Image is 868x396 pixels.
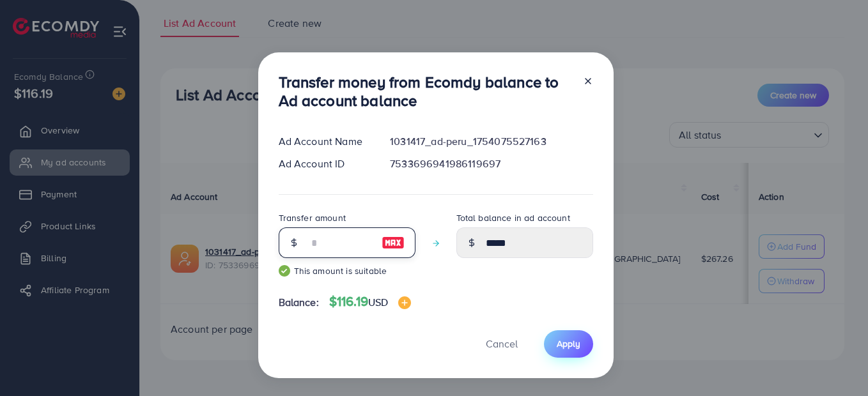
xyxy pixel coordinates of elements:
[398,296,411,309] img: image
[470,330,534,358] button: Cancel
[279,73,573,110] h3: Transfer money from Ecomdy balance to Ad account balance
[368,295,388,309] span: USD
[380,156,603,171] div: 7533696941986119697
[382,235,405,250] img: image
[279,295,319,310] span: Balance:
[268,134,380,149] div: Ad Account Name
[486,337,518,351] span: Cancel
[279,265,290,277] img: guide
[557,337,580,350] span: Apply
[814,339,858,386] iframe: Chat
[268,156,380,171] div: Ad Account ID
[456,211,570,224] label: Total balance in ad account
[279,264,415,277] small: This amount is suitable
[279,211,346,224] label: Transfer amount
[544,330,593,358] button: Apply
[329,294,412,310] h4: $116.19
[380,134,603,149] div: 1031417_ad-peru_1754075527163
